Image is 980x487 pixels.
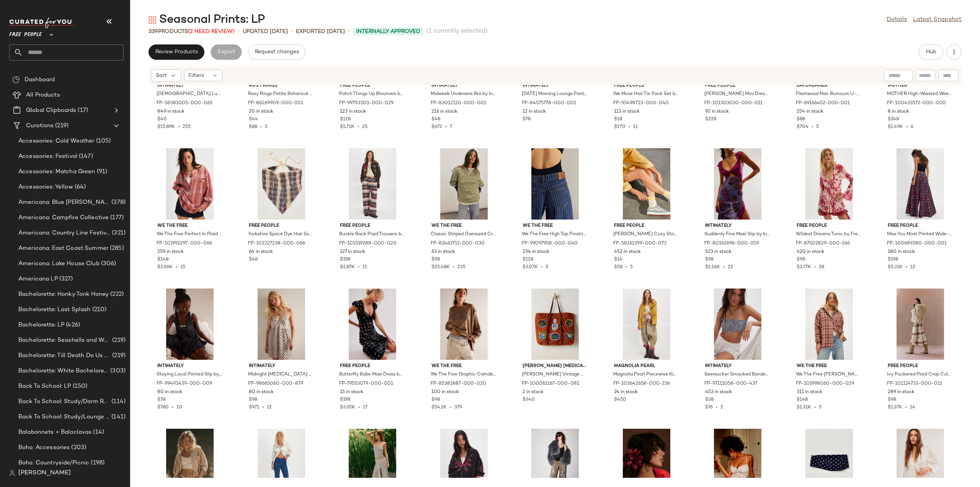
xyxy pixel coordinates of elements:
span: [PERSON_NAME] Vintage Climb Tote Bag by [PERSON_NAME] [MEDICAL_DATA] at Free People in [GEOGRAPHI... [522,371,587,378]
span: FP-101303030-000-011 [704,100,763,107]
span: Filters [188,72,204,80]
span: $1.31K [797,405,811,410]
span: $672 [431,125,442,130]
span: FP-103642658-000-236 [613,380,670,387]
span: Americana: Country Line Festival [18,229,110,238]
span: $270 [614,125,626,130]
span: FP-83012120-000-001 [431,100,486,107]
span: 259 in stock [157,249,184,256]
img: svg%3e [9,470,15,476]
span: 15 in stock [340,389,363,396]
span: $48 [249,256,258,263]
span: • [175,125,183,130]
span: We The Free [431,223,497,230]
span: $228 [705,116,716,123]
span: 12 [910,265,915,270]
span: FP-99753303-000-029 [339,100,394,107]
span: 17 [363,405,367,410]
span: [PERSON_NAME] [MEDICAL_DATA] [523,363,588,370]
span: $971 [249,405,259,410]
span: $44 [249,116,258,123]
span: FP-101991297-000-066 [157,240,212,247]
span: We The Free [PERSON_NAME] Plaid Shirt at Free People in Brown, Size: L [796,371,861,378]
span: $148 [797,397,808,403]
span: Curations [26,121,54,130]
span: Intimately [157,82,222,89]
span: $98 [705,256,714,263]
span: • [450,265,457,270]
span: • [238,27,240,36]
span: $15.89K [157,125,175,130]
span: Americana: Blue [PERSON_NAME] Baby [18,198,110,207]
span: • [355,265,363,270]
img: 100689280_001_b [882,148,959,220]
span: 7 [450,125,452,130]
span: 2 [265,125,268,130]
span: $148 [157,256,168,263]
span: $248 [888,116,899,123]
span: FP-84575778-000-001 [522,100,576,107]
img: svg%3e [149,16,156,24]
span: 5 [816,125,819,130]
span: Intimately [249,363,314,370]
img: cfy_white_logo.C9jOOHJF.svg [9,18,74,28]
span: (426) [64,321,80,330]
span: $5.71K [340,125,354,130]
img: 98665060_879_a [243,289,320,360]
span: FP-99097958-000-040 [522,240,578,247]
span: Free People [614,223,679,230]
span: Free People [797,223,862,230]
span: FP-87502829-000-266 [796,240,850,247]
span: We The Free [157,223,222,230]
span: (2 Need Review) [188,29,235,34]
span: (114) [110,397,126,406]
span: FP-80162696-000-059 [704,240,759,247]
img: 101998060_029_a [791,289,868,360]
span: We The Free Graphic Camden Pullover at Free People in Brown, Size: M [431,371,496,378]
span: • [354,125,362,130]
span: Hub [926,49,936,55]
span: [PERSON_NAME] Cozy Stripe Socks by Free People in Yellow [613,231,678,238]
span: (1 currently selected) [426,27,488,36]
span: (327) [58,275,73,284]
img: 82463712_030_a [425,148,503,220]
span: 216 in stock [431,108,457,115]
span: $198 [340,256,350,263]
div: Products [149,28,235,36]
span: $1.37K [888,405,902,410]
span: Bachelorette: Till Death Do Us Party [18,351,111,360]
span: FP-85381887-000-020 [431,380,486,387]
span: Suddenly Fine Maxi Slip by Intimately at Free People in Purple, Size: XS [704,231,769,238]
span: FP-98665060-000-879 [248,380,303,387]
span: (141) [110,413,126,421]
img: 85381887_020_a [425,289,503,360]
span: Accessories: Cold Weather [18,137,95,146]
span: 289 in stock [888,389,915,396]
span: Intimately [705,363,770,370]
span: Staying Local Printed Slip by Intimately at Free People in Black, Size: S [157,371,222,378]
img: 101519288_020_a [334,148,411,220]
span: (177) [109,213,124,222]
img: 87502829_266_a [791,148,868,220]
span: • [626,125,633,130]
span: $2.87K [340,265,355,270]
span: 63 in stock [431,249,455,256]
span: • [811,405,819,410]
span: [PERSON_NAME] Mini Dress by Free People in White, Size: XL [704,91,769,98]
span: 2 [720,405,723,410]
span: Rosy Rings [249,82,314,89]
span: 849 in stock [157,108,185,115]
span: (150) [71,382,88,391]
span: 5 [630,265,633,270]
span: 254 in stock [797,108,823,115]
span: $58 [614,265,622,270]
span: 113 in stock [614,108,640,115]
span: $98 [797,256,805,263]
span: 100 in stock [431,389,459,396]
img: 79553079_001_a [334,289,411,360]
span: Accessories: Yellow [18,183,73,192]
span: (321) [110,229,126,238]
span: Free People [888,363,953,370]
span: Free People [614,82,679,89]
img: 102227238_066_b [243,148,320,220]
